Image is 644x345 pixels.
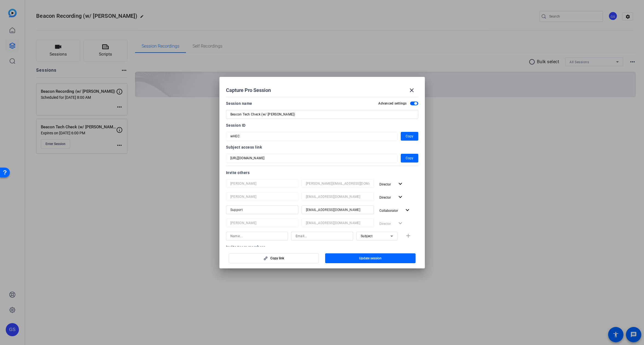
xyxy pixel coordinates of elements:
[226,84,418,97] div: Capture Pro Session
[404,207,411,214] mat-icon: expand_more
[306,180,370,187] input: Email...
[377,192,406,202] button: Director
[230,220,294,226] input: Name...
[306,220,370,226] input: Email...
[230,193,294,200] input: Name...
[397,181,404,187] mat-icon: expand_more
[230,111,414,118] input: Enter Session Name
[306,193,370,200] input: Email...
[229,253,319,263] button: Copy link
[406,155,413,161] span: Copy
[378,101,407,106] h2: Advanced settings
[379,196,391,199] span: Director
[230,233,284,239] input: Name...
[296,233,349,239] input: Email...
[361,234,373,238] span: Subject
[226,144,418,150] div: Subject access link
[226,100,252,107] div: Session name
[325,253,416,263] button: Update session
[408,87,415,94] mat-icon: close
[226,122,418,129] div: Session ID
[270,256,284,260] span: Copy link
[230,155,393,161] input: Session OTP
[406,133,413,140] span: Copy
[359,256,382,260] span: Update session
[401,154,418,163] button: Copy
[379,209,398,213] span: Collaborator
[377,179,406,189] button: Director
[226,169,418,176] div: Invite others
[306,207,370,213] input: Email...
[401,132,418,141] button: Copy
[379,182,391,186] span: Director
[230,133,393,140] input: Session OTP
[377,205,413,215] button: Collaborator
[230,207,294,213] input: Name...
[397,194,404,201] mat-icon: expand_more
[230,180,294,187] input: Name...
